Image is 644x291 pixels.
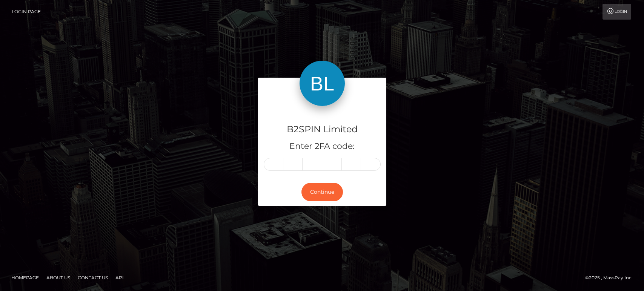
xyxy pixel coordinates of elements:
a: Homepage [8,272,42,283]
a: API [112,272,127,283]
img: B2SPIN Limited [300,61,345,106]
button: Continue [301,183,343,201]
div: © 2025 , MassPay Inc. [585,274,638,282]
a: About Us [43,272,73,283]
a: Contact Us [75,272,111,283]
a: Login Page [12,4,41,20]
h4: B2SPIN Limited [264,123,381,136]
a: Login [603,4,631,20]
h5: Enter 2FA code: [264,141,381,152]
